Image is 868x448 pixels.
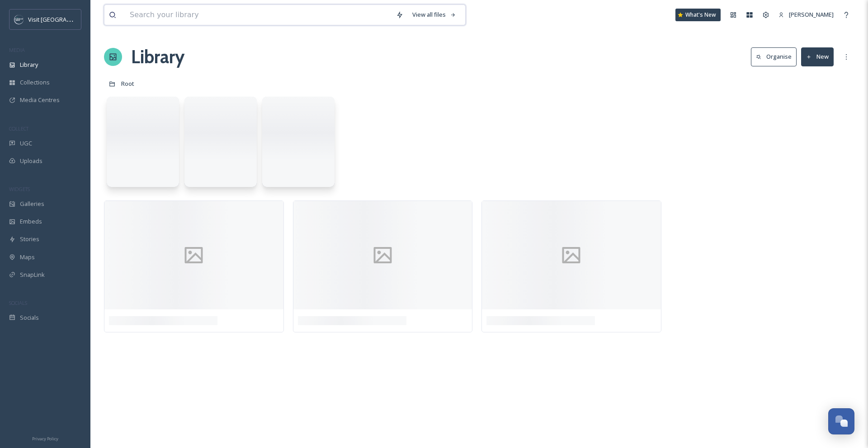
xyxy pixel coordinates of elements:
[774,6,838,23] a: [PERSON_NAME]
[20,217,42,226] span: Embeds
[828,408,854,434] button: Open Chat
[28,15,98,23] span: Visit [GEOGRAPHIC_DATA]
[408,6,461,23] a: View all files
[121,79,134,88] span: Root
[20,139,32,148] span: UGC
[789,10,834,19] span: [PERSON_NAME]
[131,43,184,70] a: Library
[20,78,50,87] span: Collections
[9,125,28,132] span: COLLECT
[20,96,60,104] span: Media Centres
[801,47,834,66] button: New
[32,436,58,442] span: Privacy Policy
[675,9,721,21] a: What's New
[20,61,38,69] span: Library
[9,47,25,53] span: MEDIA
[20,313,39,322] span: Socials
[9,299,27,306] span: SOCIALS
[9,186,30,192] span: WIDGETS
[20,271,45,279] span: SnapLink
[20,253,35,261] span: Maps
[125,5,392,25] input: Search your library
[20,157,42,165] span: Uploads
[121,78,134,89] a: Root
[20,200,44,208] span: Galleries
[32,433,58,443] a: Privacy Policy
[751,47,797,66] button: Organise
[20,235,39,243] span: Stories
[14,15,24,24] img: c3es6xdrejuflcaqpovn.png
